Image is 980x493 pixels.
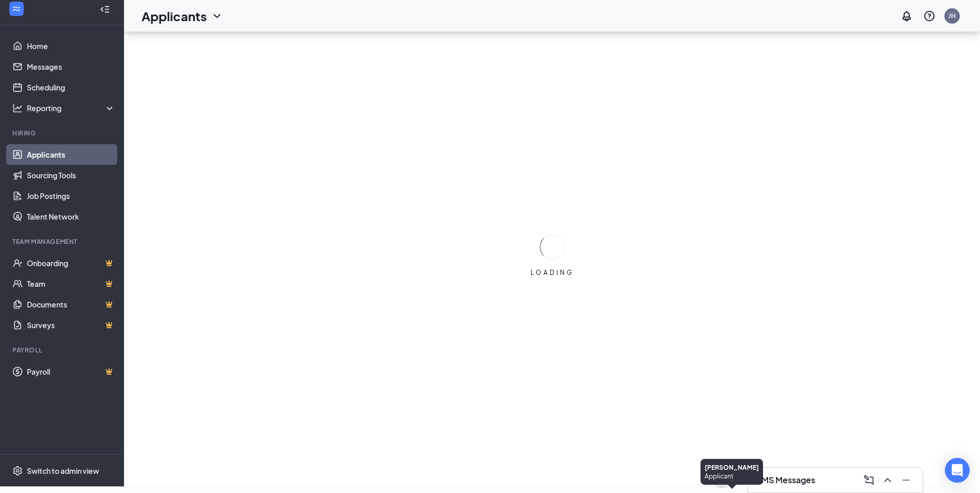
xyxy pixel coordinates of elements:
[948,11,956,20] div: JH
[27,273,115,294] a: TeamCrown
[27,466,99,476] div: Switch to admin view
[12,129,113,137] div: Hiring
[12,237,113,246] div: Team Management
[27,144,115,165] a: Applicants
[27,56,115,77] a: Messages
[945,458,970,483] div: Open Intercom Messenger
[923,10,936,22] svg: QuestionInfo
[12,346,113,355] div: Payroll
[898,472,914,488] button: Minimize
[900,10,913,22] svg: Notifications
[12,103,23,113] svg: Analysis
[100,4,110,14] svg: Collapse
[27,315,115,335] a: SurveysCrown
[27,36,115,56] a: Home
[526,268,578,277] div: LOADING
[881,474,894,486] svg: ChevronUp
[27,165,115,186] a: Sourcing Tools
[879,472,896,488] button: ChevronUp
[27,294,115,315] a: DocumentsCrown
[861,472,877,488] button: ComposeMessage
[11,4,22,14] svg: WorkstreamLogo
[27,253,115,273] a: OnboardingCrown
[27,77,115,98] a: Scheduling
[27,186,115,206] a: Job Postings
[27,361,115,382] a: PayrollCrown
[211,10,223,22] svg: ChevronDown
[705,463,759,472] div: [PERSON_NAME]
[705,472,759,481] div: Applicant
[27,206,115,227] a: Talent Network
[900,474,912,486] svg: Minimize
[12,466,23,476] svg: Settings
[27,103,116,113] div: Reporting
[756,474,815,486] h3: SMS Messages
[863,474,875,486] svg: ComposeMessage
[142,7,207,25] h1: Applicants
